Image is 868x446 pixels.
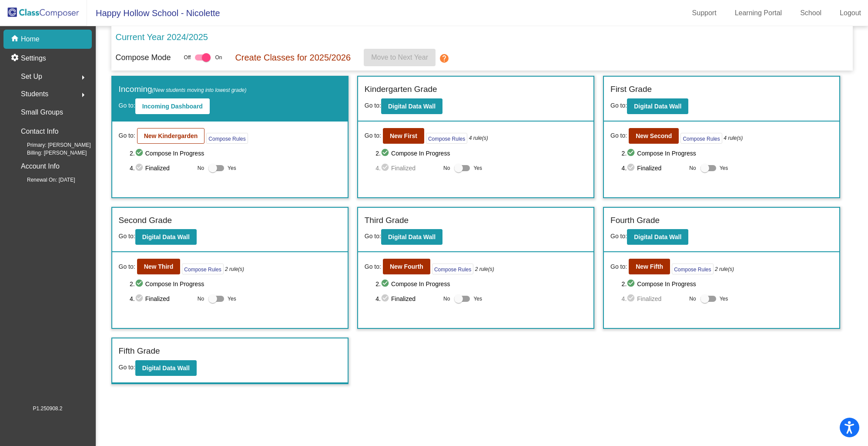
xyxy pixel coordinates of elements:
button: New Fourth [383,259,430,274]
button: New Second [629,128,679,144]
span: 2. Compose In Progress [375,279,587,289]
span: On [215,54,222,61]
span: Students [21,88,48,100]
button: New First [383,128,424,144]
span: Yes [720,163,728,173]
span: (New students moving into lowest grade) [152,87,247,93]
span: 4. Finalized [130,294,193,304]
p: Current Year 2024/2025 [116,30,208,44]
b: New Fourth [390,263,423,270]
span: No [689,164,696,172]
button: Compose Rules [680,133,722,144]
b: New Fifth [636,263,663,270]
p: Contact Info [21,125,58,138]
b: Digital Data Wall [142,233,190,240]
button: Digital Data Wall [627,98,688,114]
label: Second Grade [119,214,172,227]
button: Compose Rules [672,264,713,274]
button: Digital Data Wall [381,98,442,114]
label: Fifth Grade [119,345,160,358]
span: 4. Finalized [622,163,685,173]
span: Go to: [365,233,381,240]
button: Digital Data Wall [627,229,688,245]
button: Move to Next Year [364,49,436,66]
span: 4. Finalized [622,294,685,304]
button: Digital Data Wall [135,360,197,376]
button: New Fifth [629,259,670,274]
mat-icon: settings [10,53,21,64]
span: Go to: [119,364,135,371]
button: Digital Data Wall [381,229,442,245]
i: 4 rule(s) [469,134,488,142]
span: Go to: [610,131,627,140]
span: Go to: [365,262,381,271]
span: Go to: [610,233,627,240]
button: Compose Rules [206,133,248,144]
mat-icon: check_circle [135,148,145,159]
span: Go to: [119,233,135,240]
label: Incoming [119,83,247,96]
mat-icon: arrow_right [78,72,88,83]
b: Digital Data Wall [388,103,436,110]
span: Go to: [119,102,135,109]
span: No [198,164,204,172]
a: School [793,6,828,20]
button: Compose Rules [426,133,467,144]
b: New Third [144,263,174,270]
mat-icon: home [10,34,21,44]
span: Set Up [21,71,42,83]
span: Renewal On: [DATE] [13,176,75,184]
mat-icon: check_circle [381,163,391,173]
span: Yes [720,294,728,304]
b: Digital Data Wall [142,365,190,372]
mat-icon: check_circle [135,279,145,289]
button: Incoming Dashboard [135,98,210,114]
mat-icon: check_circle [627,279,637,289]
button: New Kindergarden [137,128,205,144]
p: Settings [21,53,46,64]
span: Off [184,54,191,61]
label: First Grade [610,83,652,96]
button: Digital Data Wall [135,229,197,245]
span: Go to: [610,102,627,109]
span: 2. Compose In Progress [622,148,833,159]
b: Digital Data Wall [634,233,681,240]
button: Compose Rules [432,264,473,274]
p: Create Classes for 2025/2026 [235,51,351,64]
i: 2 rule(s) [715,265,734,273]
span: Yes [473,294,482,304]
span: No [689,295,696,303]
button: Compose Rules [182,264,223,274]
mat-icon: check_circle [381,279,391,289]
mat-icon: check_circle [381,294,391,304]
b: New Kindergarden [144,132,198,139]
b: Incoming Dashboard [142,103,203,110]
mat-icon: check_circle [627,148,637,159]
button: New Third [137,259,181,274]
mat-icon: check_circle [135,163,145,173]
mat-icon: check_circle [627,294,637,304]
span: Yes [228,294,236,304]
span: No [443,295,450,303]
span: Go to: [365,131,381,140]
span: 2. Compose In Progress [622,279,833,289]
span: Move to Next Year [371,54,428,61]
label: Third Grade [365,214,409,227]
span: 4. Finalized [130,163,193,173]
b: Digital Data Wall [634,103,681,110]
b: New First [390,132,417,139]
a: Support [685,6,724,20]
mat-icon: check_circle [627,163,637,173]
span: No [198,295,204,303]
p: Compose Mode [116,52,171,64]
span: 4. Finalized [375,163,439,173]
i: 2 rule(s) [475,265,494,273]
span: 2. Compose In Progress [375,148,587,159]
label: Fourth Grade [610,214,660,227]
span: 2. Compose In Progress [130,148,341,159]
i: 4 rule(s) [724,134,743,142]
p: Home [21,34,40,44]
b: New Second [636,132,672,139]
b: Digital Data Wall [388,233,436,240]
mat-icon: help [439,53,449,64]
